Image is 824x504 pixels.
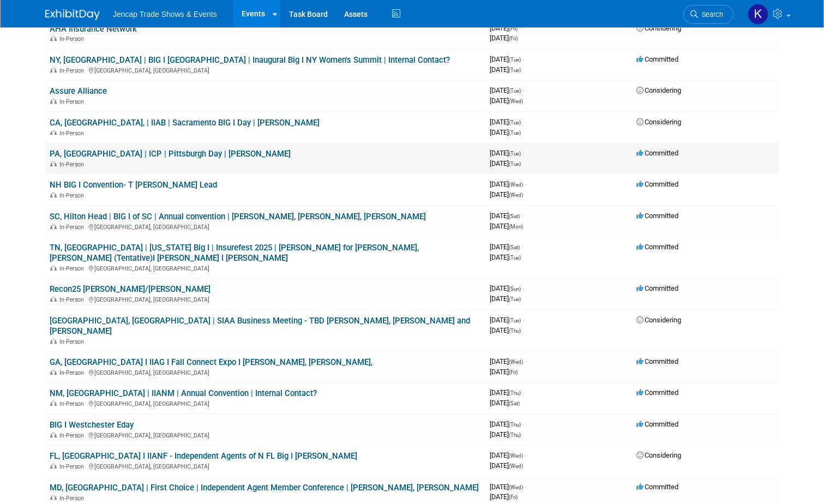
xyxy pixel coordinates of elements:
[509,369,518,375] span: (Fri)
[490,368,518,376] span: [DATE]
[50,222,481,231] div: [GEOGRAPHIC_DATA], [GEOGRAPHIC_DATA]
[50,495,57,500] img: In-Person Event
[490,118,524,126] span: [DATE]
[59,432,87,439] span: In-Person
[50,149,291,159] a: PA, [GEOGRAPHIC_DATA] | ICP | Pittsburgh Day | [PERSON_NAME]
[50,463,57,469] img: In-Person Event
[509,182,523,188] span: (Wed)
[59,495,87,502] span: In-Person
[50,338,57,344] img: In-Person Event
[59,67,87,74] span: In-Person
[509,484,523,490] span: (Wed)
[59,265,87,272] span: In-Person
[509,244,520,250] span: (Sat)
[636,451,681,459] span: Considering
[59,130,87,137] span: In-Person
[509,432,521,438] span: (Thu)
[59,35,87,43] span: In-Person
[509,192,523,198] span: (Wed)
[59,98,87,105] span: In-Person
[509,390,521,396] span: (Thu)
[522,388,524,397] span: -
[50,180,217,190] a: NH BIG I Convention- T [PERSON_NAME] Lead
[490,222,523,230] span: [DATE]
[50,161,57,166] img: In-Person Event
[748,4,768,25] img: Kate Alben
[50,296,57,302] img: In-Person Event
[522,149,524,157] span: -
[509,328,521,334] span: (Thu)
[509,130,521,136] span: (Tue)
[509,67,521,73] span: (Tue)
[490,316,524,324] span: [DATE]
[636,55,678,63] span: Committed
[509,255,521,261] span: (Tue)
[490,420,524,428] span: [DATE]
[636,24,681,32] span: Considering
[50,399,481,407] div: [GEOGRAPHIC_DATA], [GEOGRAPHIC_DATA]
[50,65,481,74] div: [GEOGRAPHIC_DATA], [GEOGRAPHIC_DATA]
[50,212,426,221] a: SC, Hilton Head | BIG I of SC | Annual convention | [PERSON_NAME], [PERSON_NAME], [PERSON_NAME]
[45,9,100,20] img: ExhibitDay
[509,35,518,41] span: (Fri)
[50,55,450,65] a: NY, [GEOGRAPHIC_DATA] | BIG I [GEOGRAPHIC_DATA] | Inaugural Big I NY Women's Summit | Internal Co...
[490,128,521,136] span: [DATE]
[50,368,481,376] div: [GEOGRAPHIC_DATA], [GEOGRAPHIC_DATA]
[522,284,524,292] span: -
[509,286,521,292] span: (Sun)
[509,317,521,323] span: (Tue)
[509,453,523,459] span: (Wed)
[636,212,678,220] span: Committed
[636,420,678,428] span: Committed
[59,296,87,303] span: In-Person
[636,118,681,126] span: Considering
[509,98,523,104] span: (Wed)
[509,422,521,428] span: (Thu)
[50,192,57,197] img: In-Person Event
[490,388,524,397] span: [DATE]
[50,130,57,135] img: In-Person Event
[522,420,524,428] span: -
[50,432,57,437] img: In-Person Event
[509,213,520,219] span: (Sat)
[521,243,523,251] span: -
[490,284,524,292] span: [DATE]
[636,86,681,94] span: Considering
[59,224,87,231] span: In-Person
[509,224,523,230] span: (Mon)
[50,24,137,34] a: AHA Insurance Network
[490,34,518,42] span: [DATE]
[490,399,520,407] span: [DATE]
[509,26,518,32] span: (Fri)
[59,369,87,376] span: In-Person
[636,284,678,292] span: Committed
[113,10,217,19] span: Jencap Trade Shows & Events
[522,118,524,126] span: -
[50,420,134,430] a: BIG I Westchester Eday
[636,357,678,365] span: Committed
[50,461,481,470] div: [GEOGRAPHIC_DATA], [GEOGRAPHIC_DATA]
[50,451,357,461] a: FL, [GEOGRAPHIC_DATA] I IIANF - Independent Agents of N FL Big I [PERSON_NAME]
[490,461,523,470] span: [DATE]
[509,494,518,500] span: (Fri)
[509,88,521,94] span: (Tue)
[509,161,521,167] span: (Tue)
[50,357,372,367] a: GA, [GEOGRAPHIC_DATA] I IIAG I Fall Connect Expo I [PERSON_NAME], [PERSON_NAME],
[50,430,481,439] div: [GEOGRAPHIC_DATA], [GEOGRAPHIC_DATA]
[490,451,526,459] span: [DATE]
[50,295,481,303] div: [GEOGRAPHIC_DATA], [GEOGRAPHIC_DATA]
[509,151,521,157] span: (Tue)
[490,97,523,105] span: [DATE]
[59,338,87,345] span: In-Person
[683,5,733,24] a: Search
[636,388,678,397] span: Committed
[509,296,521,302] span: (Tue)
[490,65,521,74] span: [DATE]
[509,57,521,63] span: (Tue)
[522,55,524,63] span: -
[50,67,57,73] img: In-Person Event
[50,243,419,263] a: TN, [GEOGRAPHIC_DATA] | [US_STATE] Big I | Insurefest 2025 | [PERSON_NAME] for [PERSON_NAME], [PE...
[525,483,526,491] span: -
[50,224,57,229] img: In-Person Event
[509,463,523,469] span: (Wed)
